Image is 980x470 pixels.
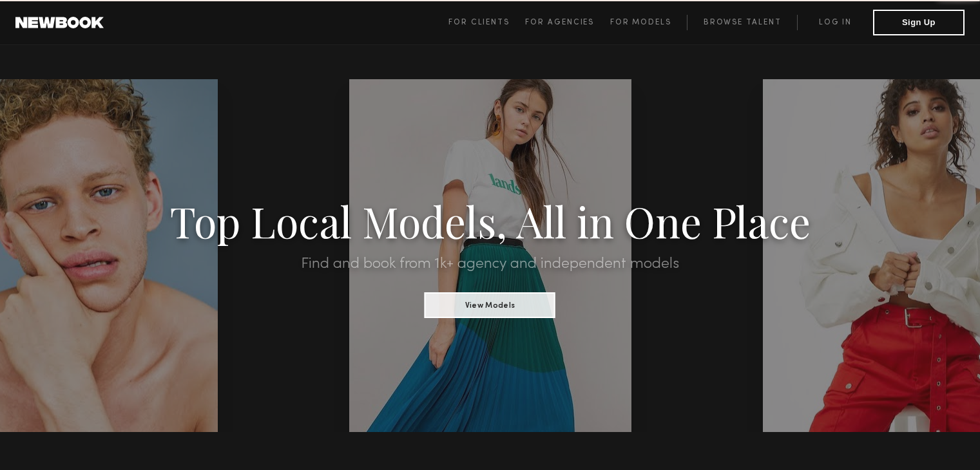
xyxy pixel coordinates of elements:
a: Browse Talent [687,15,797,30]
button: View Models [425,292,555,318]
a: For Clients [448,15,525,30]
span: For Models [610,19,671,26]
h2: Find and book from 1k+ agency and independent models [73,256,907,272]
a: For Models [610,15,687,30]
h1: Top Local Models, All in One Place [73,201,907,241]
button: Sign Up [873,10,965,35]
a: View Models [425,297,555,311]
span: For Clients [448,19,510,26]
a: Log in [797,15,873,30]
span: For Agencies [525,19,594,26]
a: For Agencies [525,15,610,30]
